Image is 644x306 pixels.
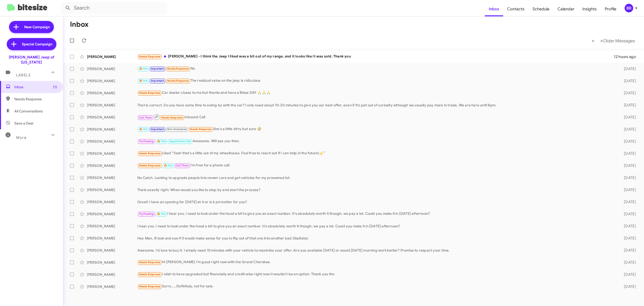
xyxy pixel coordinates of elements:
[614,272,640,277] div: [DATE]
[190,128,211,131] span: Needs Response
[151,67,164,70] span: Important
[137,248,614,253] div: Awesome, I'd love to buy it. I simply need 10 minutes with your vehicle to maximize your offer. A...
[137,224,614,229] div: I hear you. I need to look under the hood a bit to give you an exact number. It's absolutely wort...
[529,2,553,16] a: Schedule
[7,38,56,50] a: Special Campaign
[614,151,640,156] div: [DATE]
[614,54,640,59] div: 12 hours ago
[87,284,137,289] div: [PERSON_NAME]
[87,187,137,192] div: [PERSON_NAME]
[167,128,187,131] span: Not-Interested
[70,20,89,28] h1: Inbox
[87,127,137,132] div: [PERSON_NAME]
[9,21,54,33] a: New Campaign
[601,2,620,16] span: Profile
[137,103,614,108] div: That is correct. Do you have some time to swing by with the car? I only need about 10-20 minutes ...
[87,78,137,83] div: [PERSON_NAME]
[614,90,640,96] div: [DATE]
[137,66,614,72] div: No
[139,273,160,276] span: Needs Response
[614,139,640,144] div: [DATE]
[87,54,137,59] div: [PERSON_NAME]
[137,236,614,241] div: Hey Man, Ill look and see if it would make sense for you to flip out of that one into another bad...
[87,163,137,168] div: [PERSON_NAME]
[167,67,189,70] span: Needs Response
[137,199,614,204] div: Great! I have an opening for [DATE] at 4 or is 6 pm better for you?
[87,139,137,144] div: [PERSON_NAME]
[139,128,148,131] span: 🔥 Hot
[139,164,160,167] span: Needs Response
[87,151,137,156] div: [PERSON_NAME]
[603,38,635,44] span: Older Messages
[485,2,503,16] a: Inbox
[614,127,640,132] div: [DATE]
[614,187,640,192] div: [DATE]
[614,66,640,71] div: [DATE]
[87,211,137,217] div: [PERSON_NAME]
[139,212,154,216] span: Try Pausing
[87,272,137,277] div: [PERSON_NAME]
[139,67,148,70] span: 🔥 Hot
[53,84,57,89] span: (1)
[14,109,43,114] span: All Conversations
[139,140,154,143] span: Try Pausing
[614,115,640,120] div: [DATE]
[614,175,640,180] div: [DATE]
[553,2,578,16] span: Calendar
[87,248,137,253] div: [PERSON_NAME]
[614,199,640,204] div: [DATE]
[176,164,189,167] span: Call Them
[87,115,137,120] div: [PERSON_NAME]
[614,260,640,265] div: [DATE]
[589,36,638,46] nav: Page navigation example
[87,236,137,241] div: [PERSON_NAME]
[614,78,640,83] div: [DATE]
[87,224,137,229] div: [PERSON_NAME]
[151,128,164,131] span: Important
[614,248,640,253] div: [DATE]
[614,163,640,168] div: [DATE]
[87,260,137,265] div: [PERSON_NAME]
[600,38,603,44] span: »
[61,2,167,14] input: Search
[16,73,31,77] span: Labels
[139,79,148,82] span: 🔥 Hot
[578,2,601,16] a: Insights
[167,79,189,82] span: Needs Response
[137,114,614,120] div: Inbound Call
[625,4,633,12] div: BR
[169,140,191,143] span: Appointment Set
[87,103,137,108] div: [PERSON_NAME]
[614,211,640,217] div: [DATE]
[139,285,160,288] span: Needs Response
[157,212,166,216] span: 🔥 Hot
[87,90,137,96] div: [PERSON_NAME]
[137,163,614,168] div: I'm free for a phone call
[597,36,638,46] button: Next
[139,261,160,264] span: Needs Response
[137,175,614,180] div: No Catch. Looking to upgrade people into newer cars and get vehicles for my preowned lot.
[87,175,137,180] div: [PERSON_NAME]
[137,259,614,265] div: Hi [PERSON_NAME] I'm good right now with the Grand Cherokee.
[139,116,152,119] span: Call Them
[151,79,164,82] span: Important
[503,2,529,16] a: Contacts
[14,121,33,126] span: Save a Deal
[137,78,614,84] div: The residual value on the jeep is ridiculous
[22,42,52,47] span: Special Campaign
[157,140,166,143] span: 🔥 Hot
[139,91,160,95] span: Needs Response
[137,54,614,59] div: [PERSON_NAME] - I think the Jeep I liked was a bit out of my range, and it looks like it was sold...
[592,38,594,44] span: «
[87,199,137,204] div: [PERSON_NAME]
[137,90,614,96] div: Car dealer closes to me but thanks and have a Bless DAY 🙏🙏🙏
[137,138,614,144] div: Awesome. Will see you then.
[162,116,183,119] span: Needs Response
[24,24,50,29] span: New Campaign
[614,284,640,289] div: [DATE]
[620,4,638,12] button: BR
